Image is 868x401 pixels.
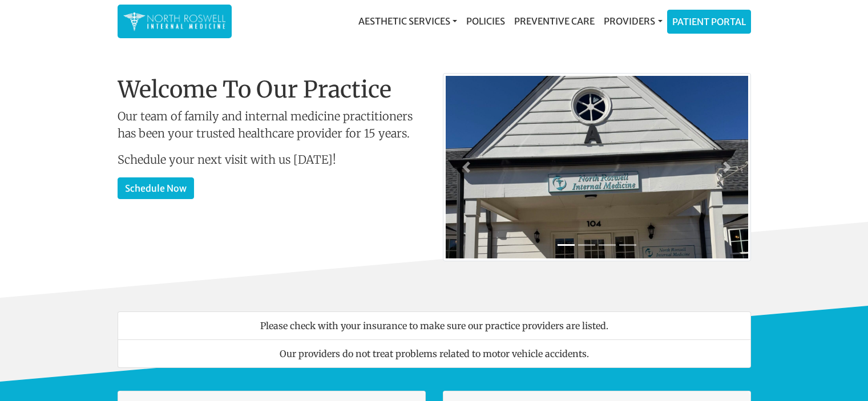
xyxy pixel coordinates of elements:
p: Our team of family and internal medicine practitioners has been your trusted healthcare provider ... [118,108,426,142]
li: Please check with your insurance to make sure our practice providers are listed. [118,311,751,340]
li: Our providers do not treat problems related to motor vehicle accidents. [118,339,751,368]
a: Preventive Care [510,10,599,33]
a: Patient Portal [668,10,750,33]
p: Schedule your next visit with us [DATE]! [118,151,426,168]
a: Providers [599,10,667,33]
a: Policies [462,10,510,33]
a: Schedule Now [118,177,194,199]
img: North Roswell Internal Medicine [123,10,226,33]
h1: Welcome To Our Practice [118,76,426,103]
a: Aesthetic Services [354,10,462,33]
